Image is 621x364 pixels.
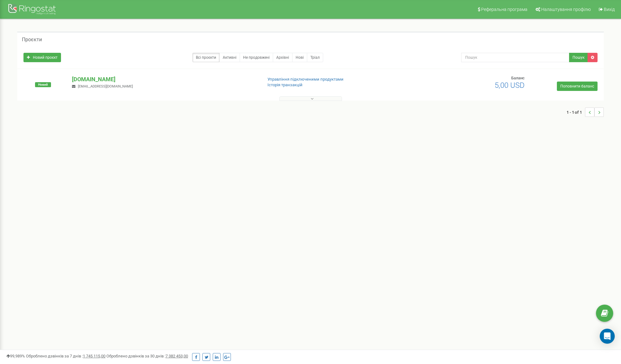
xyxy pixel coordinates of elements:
[165,354,188,358] u: 7 382 453,00
[6,354,25,358] span: 99,989%
[22,37,42,42] h5: Проєкти
[569,53,588,62] button: Пошук
[26,354,105,358] span: Оброблено дзвінків за 7 днів :
[273,53,293,62] a: Архівні
[23,53,61,62] a: Новий проєкт
[511,76,525,80] span: Баланс
[72,75,257,83] p: [DOMAIN_NAME]
[557,82,598,91] a: Поповнити баланс
[567,107,585,117] span: 1 - 1 of 1
[267,82,303,87] a: Історія транзакцій
[541,7,591,12] span: Налаштування профілю
[78,84,133,88] span: [EMAIL_ADDRESS][DOMAIN_NAME]
[219,53,240,62] a: Активні
[240,53,273,62] a: Не продовжені
[307,53,323,62] a: Тріал
[192,53,220,62] a: Всі проєкти
[267,77,344,82] a: Управління підключеними продуктами
[461,53,569,62] input: Пошук
[495,81,525,90] span: 5,00 USD
[292,53,307,62] a: Нові
[481,7,527,12] span: Реферальна програма
[35,82,51,87] span: Новий
[106,354,188,358] span: Оброблено дзвінків за 30 днів :
[604,7,615,12] span: Вихід
[600,329,615,344] div: Open Intercom Messenger
[83,354,105,358] u: 1 745 115,00
[567,101,604,123] nav: ...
